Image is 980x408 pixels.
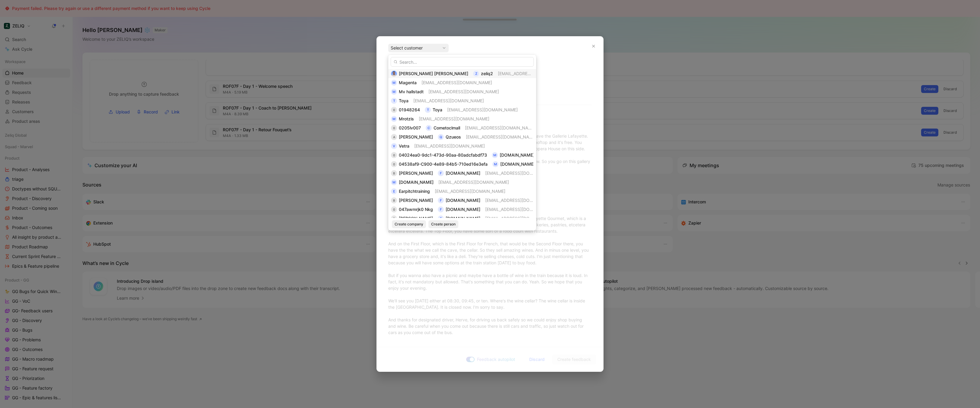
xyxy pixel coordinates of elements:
input: Search... [391,57,534,67]
span: Qzueos [446,134,461,139]
div: V [391,143,397,149]
span: [PERSON_NAME] [399,171,433,176]
span: [PERSON_NAME] [399,134,433,139]
div: m [492,152,498,158]
span: [EMAIL_ADDRESS][DOMAIN_NAME] [413,98,484,103]
span: Mv hallstadt [399,89,424,94]
span: [EMAIL_ADDRESS][DOMAIN_NAME] [466,134,536,139]
span: Vetra [399,143,409,148]
button: Create person [428,220,458,228]
span: [PERSON_NAME] [PERSON_NAME] [399,71,468,76]
div: 0 [391,125,397,131]
span: [DOMAIN_NAME] [399,180,434,185]
span: Earpitchtraining [399,189,430,194]
div: m [391,179,397,185]
span: 047awmrjk0 Nkg [399,207,433,212]
div: B [391,170,397,176]
div: 0 [391,152,397,158]
div: 0 [391,107,397,113]
div: f [438,170,444,176]
div: m [492,161,498,167]
span: [EMAIL_ADDRESS][DOMAIN_NAME] [485,198,556,203]
div: A [391,134,397,140]
span: zeliq2 [481,71,493,76]
div: B [391,215,397,222]
span: [DOMAIN_NAME] [500,152,534,158]
span: [EMAIL_ADDRESS][DOMAIN_NAME] [428,89,499,94]
span: [EMAIL_ADDRESS][DOMAIN_NAME] [498,71,568,76]
span: Mrotzis [399,116,414,121]
div: f [438,206,444,212]
div: f [438,197,444,203]
span: Create company [395,221,423,227]
span: [EMAIL_ADDRESS][DOMAIN_NAME] [419,116,489,121]
div: f [438,215,444,222]
span: Magenta [399,80,417,85]
span: [EMAIL_ADDRESS][DOMAIN_NAME] [414,143,485,148]
div: M [391,80,397,86]
span: [DOMAIN_NAME] [446,216,480,221]
span: [DOMAIN_NAME] [446,171,480,176]
span: [EMAIL_ADDRESS][DOMAIN_NAME] [447,107,518,112]
span: [EMAIL_ADDRESS][DOMAIN_NAME] [435,189,505,194]
span: [EMAIL_ADDRESS][DOMAIN_NAME] [485,207,556,212]
button: Create company [392,220,426,228]
div: C [426,125,432,131]
span: Create person [431,221,456,227]
span: Toya [433,107,442,112]
div: z [473,71,479,77]
span: [EMAIL_ADDRESS][DOMAIN_NAME] [421,80,492,85]
span: 01948264 [399,107,420,112]
div: E [391,188,397,194]
span: [DOMAIN_NAME] [446,207,480,212]
span: 0205lv007 [399,125,421,130]
div: 0 [391,206,397,212]
span: [EMAIL_ADDRESS][DOMAIN_NAME] [465,125,536,130]
span: [PERSON_NAME] [399,216,433,221]
span: [DOMAIN_NAME] [500,161,535,167]
span: 04538af9-C900-4e89-84b5-710ed16e3efa [399,161,488,167]
span: [PERSON_NAME] [399,198,433,203]
span: [EMAIL_ADDRESS][DOMAIN_NAME] [485,216,556,221]
span: [DOMAIN_NAME] [446,198,480,203]
span: [EMAIL_ADDRESS][DOMAIN_NAME] [438,180,509,185]
span: [EMAIL_ADDRESS][DOMAIN_NAME] [485,171,556,176]
span: 04024ea0-9dc1-473d-90aa-80adcfabdf73 [399,152,487,158]
div: M [391,116,397,122]
img: 5546444624162_62fca985759ac34c3357_192.png [391,71,397,77]
span: Cometoclmall [434,125,460,130]
div: M [391,89,397,95]
div: T [425,107,431,113]
div: B [391,197,397,203]
div: T [391,98,397,104]
span: Toya [399,98,408,103]
div: 0 [391,161,397,167]
div: Q [438,134,444,140]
